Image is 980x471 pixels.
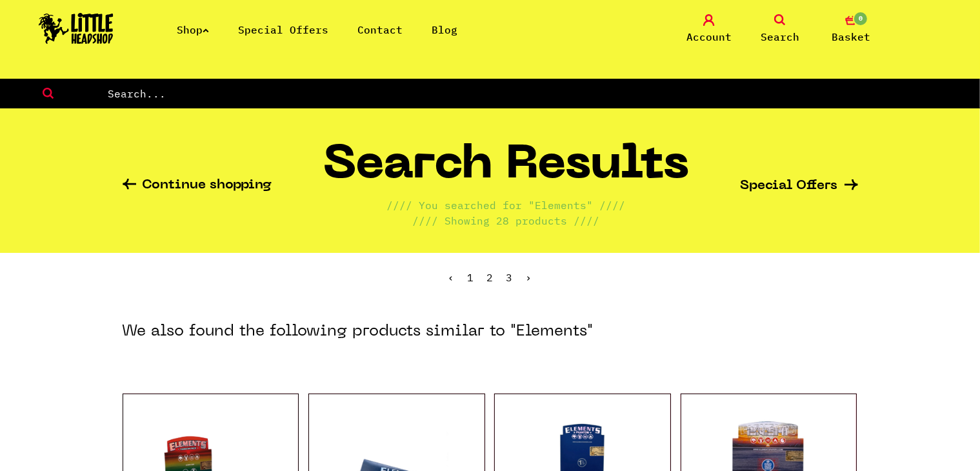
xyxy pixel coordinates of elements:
[506,271,513,284] span: 3
[748,14,812,45] a: Search
[106,85,980,102] input: Search...
[238,23,328,36] a: Special Offers
[123,179,272,194] a: Continue shopping
[686,29,732,45] span: Account
[832,29,870,45] span: Basket
[413,213,600,228] p: //// Showing 28 products ////
[39,13,114,44] img: Little Head Shop Logo
[761,29,799,45] span: Search
[432,23,457,36] a: Blog
[357,23,403,36] a: Contact
[387,197,626,213] p: //// You searched for "Elements" ////
[323,144,689,197] h1: Search Results
[448,271,455,284] a: « Previous
[468,271,474,284] a: 1
[487,271,494,284] a: 2
[123,321,594,342] h3: We also found the following products similar to "Elements"
[526,272,532,283] li: Next »
[177,23,209,36] a: Shop
[853,11,868,26] span: 0
[526,271,532,284] span: ›
[741,179,858,193] a: Special Offers
[819,14,883,45] a: 0 Basket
